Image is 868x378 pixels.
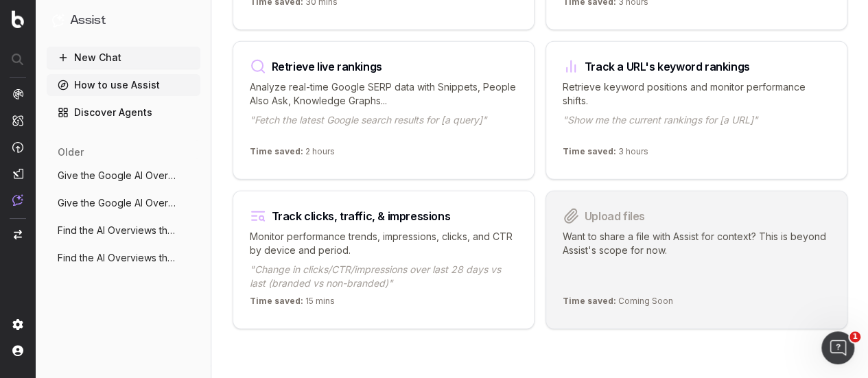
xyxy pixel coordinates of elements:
button: Give the Google AI Overviews for the URL [47,165,200,187]
img: Setting [12,319,23,330]
button: Assist [52,11,195,30]
span: Time saved: [563,146,616,156]
p: Coming Soon [563,296,673,312]
span: 1 [849,331,860,342]
img: Assist [52,14,64,27]
span: Give the Google AI Overviews for the URL [58,169,178,182]
div: Track clicks, traffic, & impressions [272,211,451,222]
img: Analytics [12,88,23,99]
a: Discover Agents [47,102,200,123]
div: Retrieve live rankings [272,61,382,72]
p: "Fetch the latest Google search results for [a query]" [250,113,517,141]
h1: Assist [70,11,106,30]
p: Want to share a file with Assist for context? This is beyond Assist's scope for now. [563,230,830,290]
div: Upload files [585,211,645,222]
img: My account [12,345,23,356]
p: 3 hours [563,146,648,163]
button: Find the AI Overviews that are cited for [47,247,200,269]
span: Time saved: [563,296,616,306]
p: 15 mins [250,296,335,312]
span: Find the AI Overviews that are cited for [58,224,178,237]
p: Retrieve keyword positions and monitor performance shifts. [563,80,830,108]
div: Track a URL's keyword rankings [585,61,750,72]
iframe: Intercom live chat [821,331,854,364]
a: How to use Assist [47,74,200,96]
p: "Show me the current rankings for [a URL]" [563,113,830,141]
button: Find the AI Overviews that are cited for [47,220,200,241]
span: older [58,145,84,159]
img: Intelligence [12,115,23,126]
span: Time saved: [250,146,303,156]
span: Find the AI Overviews that are cited for [58,251,178,265]
span: Give the Google AI Overviews for the URL [58,196,178,210]
p: "Change in clicks/CTR/impressions over last 28 days vs last (branded vs non-branded)" [250,263,517,290]
img: Switch project [14,230,22,239]
button: Give the Google AI Overviews for the URL [47,192,200,214]
p: Analyze real-time Google SERP data with Snippets, People Also Ask, Knowledge Graphs... [250,80,517,108]
img: Assist [12,194,23,206]
p: Monitor performance trends, impressions, clicks, and CTR by device and period. [250,230,517,257]
p: 2 hours [250,146,335,163]
img: Botify logo [12,10,24,28]
img: Studio [12,168,23,179]
span: Time saved: [250,296,303,306]
img: Activation [12,141,23,153]
button: New Chat [47,47,200,69]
